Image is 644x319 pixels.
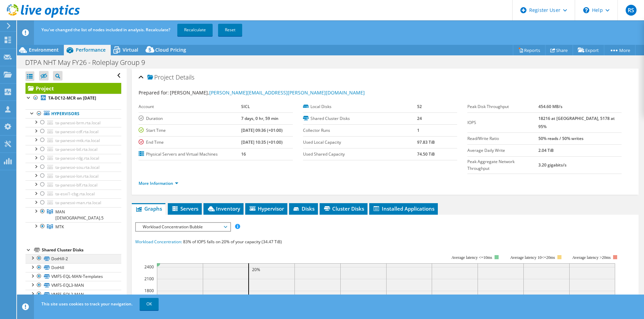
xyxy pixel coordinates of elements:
[207,205,240,212] span: Inventory
[303,151,417,158] label: Used Shared Capacity
[25,163,121,172] a: ta-panesxi-sou.rta.local
[25,145,121,154] a: ta-panesxi-btl.rta.local
[22,59,156,66] h1: DTPA NHT May FY26 - Roleplay Group 9
[140,298,159,310] a: OK
[467,147,538,154] label: Average Daily Write
[139,223,227,231] span: Workload Concentration Bubble
[25,207,121,222] a: MAN 6.5
[303,103,417,110] label: Local Disks
[55,138,100,143] span: ta-panesxi-mtk.rta.local
[42,246,121,254] div: Shared Cluster Disks
[373,205,434,212] span: Installed Applications
[604,45,636,55] a: More
[55,200,101,206] span: ta-panesxi-man.rta.local
[147,74,174,81] span: Project
[177,24,213,36] a: Recalculate
[139,180,178,186] a: More Information
[176,73,194,81] span: Details
[55,182,97,188] span: ta-panesxi-blf.rta.local
[55,155,99,161] span: ta-panesxi-rdg.rta.local
[139,127,241,134] label: Start Time
[241,151,246,157] b: 16
[170,89,365,96] span: [PERSON_NAME],
[467,119,538,126] label: IOPS
[303,127,417,134] label: Collector Runs
[451,255,492,260] tspan: Average latency <=10ms
[144,264,154,270] text: 2400
[573,45,604,55] a: Export
[25,272,121,281] a: VMFS-EQL-MAN-Templates
[25,254,121,263] a: DotHill-2
[29,47,59,53] span: Environment
[241,104,250,109] b: SICL
[139,103,241,110] label: Account
[241,116,279,121] b: 7 days, 0 hr, 59 min
[123,47,138,53] span: Virtual
[155,47,186,53] span: Cloud Pricing
[538,147,554,153] b: 2.04 TiB
[218,24,242,36] a: Reset
[417,151,435,157] b: 74.50 TiB
[303,139,417,146] label: Used Local Capacity
[55,191,95,197] span: ta-esxi1-cbg.rta.local
[25,118,121,127] a: ta-panesxi-brm.rta.local
[183,239,282,245] span: 83% of IOPS falls on 20% of your capacity (34.47 TiB)
[25,94,121,103] a: TA-DC12-MCR on [DATE]
[467,103,538,110] label: Peak Disk Throughput
[25,222,121,231] a: MTK
[25,281,121,290] a: VMFS-EQL3-MAN
[467,135,538,142] label: Read/Write Ratio
[139,151,241,158] label: Physical Servers and Virtual Machines
[139,115,241,122] label: Duration
[55,120,101,126] span: ta-panesxi-brm.rta.local
[241,139,283,145] b: [DATE] 10:35 (+01:00)
[626,5,637,16] span: RS
[41,301,132,307] span: This site uses cookies to track your navigation.
[572,255,611,260] text: Average latency >20ms
[55,146,97,152] span: ta-panesxi-btl.rta.local
[55,129,99,135] span: ta-panesxi-cdf.rta.local
[144,276,154,282] text: 2100
[25,172,121,180] a: ta-panesxi-lon.rta.local
[538,116,615,129] b: 18216 at [GEOGRAPHIC_DATA], 5178 at 95%
[252,267,260,272] text: 20%
[25,136,121,145] a: ta-panesxi-mtk.rta.local
[135,205,162,212] span: Graphs
[545,45,573,55] a: Share
[25,83,121,94] a: Project
[510,255,555,260] tspan: Average latency 10<=20ms
[417,116,422,121] b: 24
[303,115,417,122] label: Shared Cluster Disks
[135,239,182,245] span: Workload Concentration:
[25,198,121,207] a: ta-panesxi-man.rta.local
[48,95,96,101] b: TA-DC12-MCR on [DATE]
[25,190,121,198] a: ta-esxi1-cbg.rta.local
[538,136,584,141] b: 50% reads / 50% writes
[538,104,562,109] b: 454.60 MB/s
[417,104,422,109] b: 52
[583,7,589,13] svg: \n
[25,263,121,272] a: DotHill
[25,290,121,299] a: VMFS-EQL2-MAN
[55,164,100,170] span: ta-panesxi-sou.rta.local
[209,89,365,96] a: [PERSON_NAME][EMAIL_ADDRESS][PERSON_NAME][DOMAIN_NAME]
[249,205,284,212] span: Hypervisor
[467,158,538,172] label: Peak Aggregate Network Throughput
[41,27,170,33] span: You've changed the list of nodes included in analysis. Recalculate?
[417,127,419,133] b: 1
[292,205,315,212] span: Disks
[55,209,104,221] span: MAN [DEMOGRAPHIC_DATA].5
[55,173,99,179] span: ta-panesxi-lon.rta.local
[25,154,121,163] a: ta-panesxi-rdg.rta.local
[139,89,169,96] label: Prepared for:
[241,127,283,133] b: [DATE] 09:36 (+01:00)
[25,180,121,189] a: ta-panesxi-blf.rta.local
[139,139,241,146] label: End Time
[513,45,545,55] a: Reports
[25,127,121,136] a: ta-panesxi-cdf.rta.local
[323,205,364,212] span: Cluster Disks
[417,139,435,145] b: 97.83 TiB
[76,47,106,53] span: Performance
[55,224,64,230] span: MTK
[25,109,121,118] a: Hypervisors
